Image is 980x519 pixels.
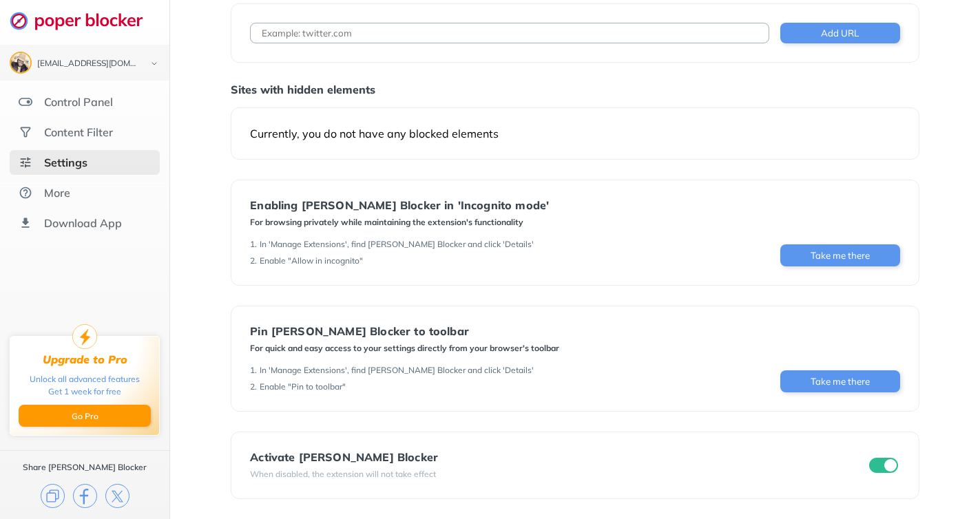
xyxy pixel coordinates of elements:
img: download-app.svg [19,216,32,230]
div: Enable "Pin to toolbar" [260,381,346,392]
div: 1 . [250,365,257,376]
img: upgrade-to-pro.svg [72,324,97,349]
button: Add URL [780,23,900,43]
img: copy.svg [41,484,65,508]
div: Get 1 week for free [48,385,121,398]
img: features.svg [19,95,32,109]
div: In 'Manage Extensions', find [PERSON_NAME] Blocker and click 'Details' [260,239,534,250]
div: Content Filter [44,125,113,139]
div: For quick and easy access to your settings directly from your browser's toolbar [250,343,559,354]
button: Go Pro [19,405,151,427]
div: In 'Manage Extensions', find [PERSON_NAME] Blocker and click 'Details' [260,365,534,376]
div: 2 . [250,381,257,392]
div: Pin [PERSON_NAME] Blocker to toolbar [250,325,559,337]
div: Currently, you do not have any blocked elements [250,127,900,140]
img: facebook.svg [73,484,97,508]
img: settings-selected.svg [19,156,32,169]
button: Take me there [780,370,900,392]
div: Enable "Allow in incognito" [260,255,363,266]
div: 2 . [250,255,257,266]
img: x.svg [105,484,129,508]
div: More [44,186,70,200]
div: Sites with hidden elements [231,83,919,96]
div: Share [PERSON_NAME] Blocker [23,462,147,473]
img: about.svg [19,186,32,200]
div: Enabling [PERSON_NAME] Blocker in 'Incognito mode' [250,199,549,211]
img: logo-webpage.svg [10,11,158,30]
div: Activate [PERSON_NAME] Blocker [250,451,438,463]
div: gregthaengineer@gmail.com [37,59,139,69]
div: Upgrade to Pro [43,353,127,366]
img: social.svg [19,125,32,139]
img: chevron-bottom-black.svg [146,56,163,71]
div: Settings [44,156,87,169]
input: Example: twitter.com [250,23,769,43]
div: For browsing privately while maintaining the extension's functionality [250,217,549,228]
div: Download App [44,216,122,230]
div: Unlock all advanced features [30,373,140,385]
button: Take me there [780,244,900,266]
div: 1 . [250,239,257,250]
img: ACg8ocLkl_d5HgpAXCgNdgGZV6dOzXfPFnOa5V5inGGAgi5IrQOUhVo1=s96-c [11,53,30,72]
div: Control Panel [44,95,113,109]
div: When disabled, the extension will not take effect [250,469,438,480]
